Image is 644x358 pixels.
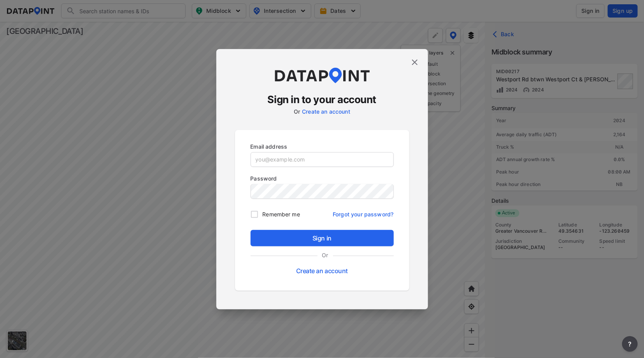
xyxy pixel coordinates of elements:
label: Or [318,251,333,259]
a: Forgot your password? [333,206,393,218]
input: you@example.com [251,153,393,167]
span: Sign in [257,233,388,243]
span: ? [627,339,633,349]
p: Password [251,174,394,183]
label: Or [294,108,300,115]
button: more [622,336,638,352]
h3: Sign in to your account [235,93,409,107]
img: dataPointLogo.9353c09d.svg [274,68,371,83]
a: Create an account [302,108,350,115]
span: Remember me [263,210,300,218]
p: Email address [251,142,394,151]
button: Sign in [251,230,394,246]
a: Create an account [296,267,348,275]
img: close.efbf2170.svg [410,58,419,67]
